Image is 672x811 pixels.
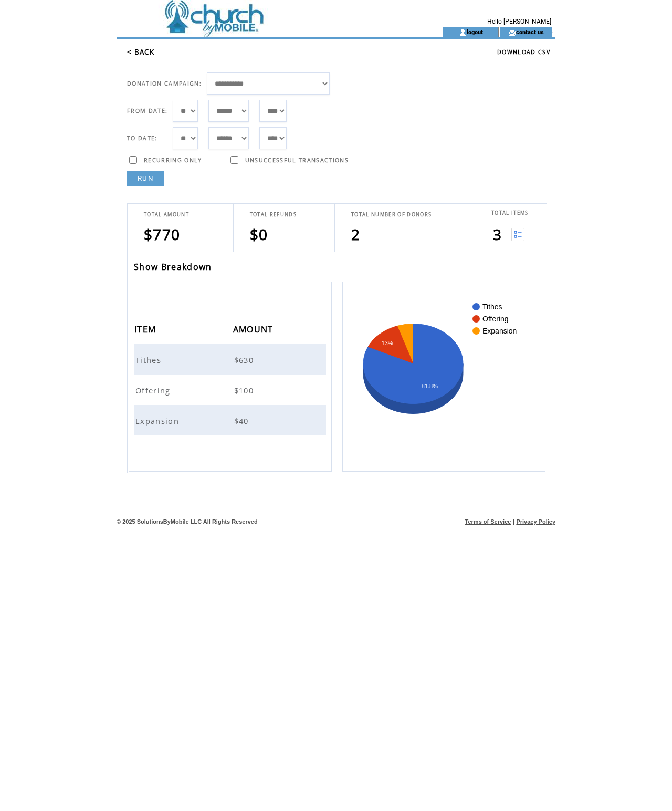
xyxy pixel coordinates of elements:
a: Offering [135,384,173,394]
text: 13% [382,340,393,346]
span: $770 [144,224,180,244]
a: logout [467,28,483,35]
span: TOTAL REFUNDS [250,211,297,218]
span: Hello [PERSON_NAME] [487,18,551,25]
text: 81.8% [422,383,438,389]
span: $40 [234,415,251,426]
span: TO DATE: [127,134,157,142]
span: Tithes [135,355,164,365]
text: Tithes [482,303,502,311]
a: < BACK [127,47,154,57]
span: $630 [234,355,256,365]
img: View list [511,228,524,241]
a: AMOUNT [233,326,276,332]
a: DOWNLOAD CSV [497,48,550,56]
text: Offering [482,315,509,323]
span: AMOUNT [233,321,276,340]
img: contact_us_icon.gif [508,28,516,37]
svg: A chart. [359,298,529,455]
span: ITEM [134,321,159,340]
span: 3 [493,224,502,244]
a: ITEM [134,326,159,332]
text: Expansion [482,327,517,335]
a: contact us [516,28,544,35]
span: TOTAL NUMBER OF DONORS [351,211,432,218]
span: RECURRING ONLY [144,157,202,164]
span: TOTAL AMOUNT [144,211,189,218]
a: Privacy Policy [516,518,555,525]
span: UNSUCCESSFUL TRANSACTIONS [245,157,349,164]
span: | [513,518,514,525]
span: TOTAL ITEMS [491,210,529,216]
span: 2 [351,224,360,244]
span: Expansion [135,415,182,426]
a: Terms of Service [465,518,511,525]
span: © 2025 SolutionsByMobile LLC All Rights Reserved [117,518,258,525]
span: FROM DATE: [127,107,167,115]
span: Offering [135,385,173,396]
a: Tithes [135,354,164,363]
a: RUN [127,171,164,186]
img: account_icon.gif [459,28,467,37]
span: $0 [250,224,268,244]
span: DONATION CAMPAIGN: [127,80,202,87]
a: Show Breakdown [134,261,212,273]
a: Expansion [135,415,182,424]
span: $100 [234,385,256,396]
